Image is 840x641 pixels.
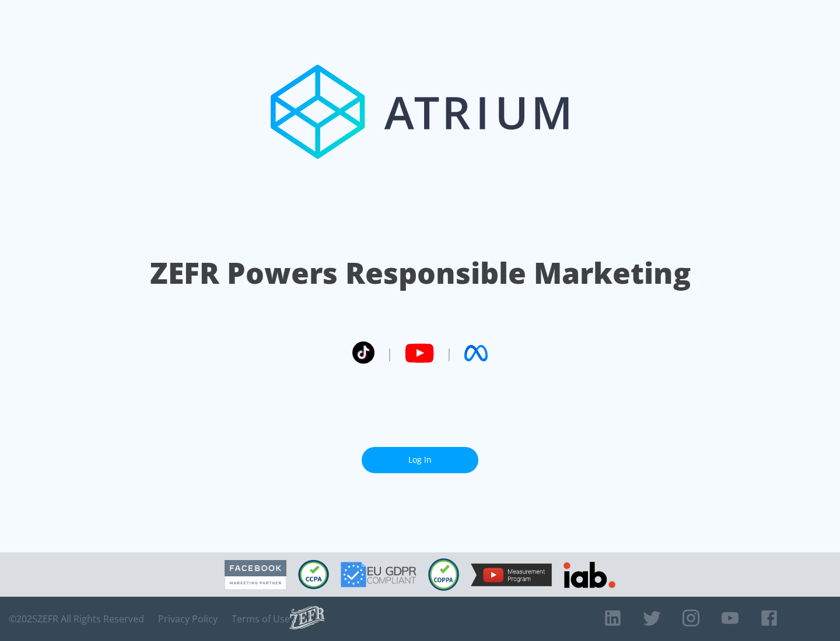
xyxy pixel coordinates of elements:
img: Facebook Marketing Partner [225,560,286,590]
a: Log In [362,447,478,473]
img: CCPA Compliant [298,560,329,589]
img: YouTube Measurement Program [471,563,552,586]
img: COPPA Compliant [428,558,459,591]
a: Terms of Use [232,613,290,625]
span: | [446,344,453,362]
img: IAB [563,562,615,588]
span: | [386,344,393,362]
h1: ZEFR Powers Responsible Marketing [150,253,691,293]
span: © 2025 ZEFR All Rights Reserved [9,613,144,625]
a: Privacy Policy [158,613,218,625]
img: GDPR Compliant [341,562,416,587]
